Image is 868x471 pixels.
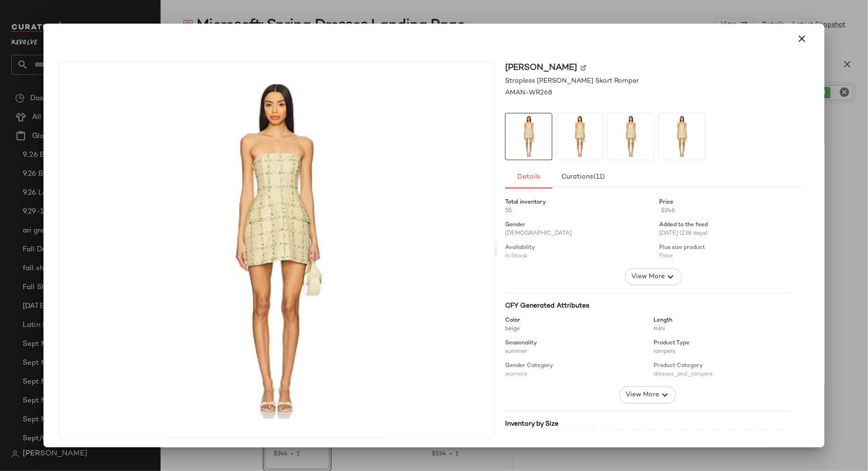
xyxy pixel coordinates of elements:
[625,389,659,401] span: View More
[517,173,541,181] span: Details
[506,113,552,160] img: AMAN-WR268_V1.jpg
[625,268,682,285] button: View More
[59,62,494,437] img: AMAN-WR268_V1.jpg
[505,76,639,86] span: Strapless [PERSON_NAME] Skort Romper
[659,113,705,160] img: AMAN-WR268_V1.jpg
[619,386,676,403] button: View More
[593,173,605,181] span: (11)
[557,113,603,160] img: AMAN-WR268_V1.jpg
[561,173,606,181] span: Curations
[505,301,791,311] div: CFY Generated Attributes
[505,88,552,98] span: AMAN-WR268
[505,61,577,74] span: [PERSON_NAME]
[608,113,654,160] img: AMAN-WR268_V1.jpg
[631,271,665,283] span: View More
[505,419,791,429] div: Inventory by Size
[581,65,586,70] img: svg%3e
